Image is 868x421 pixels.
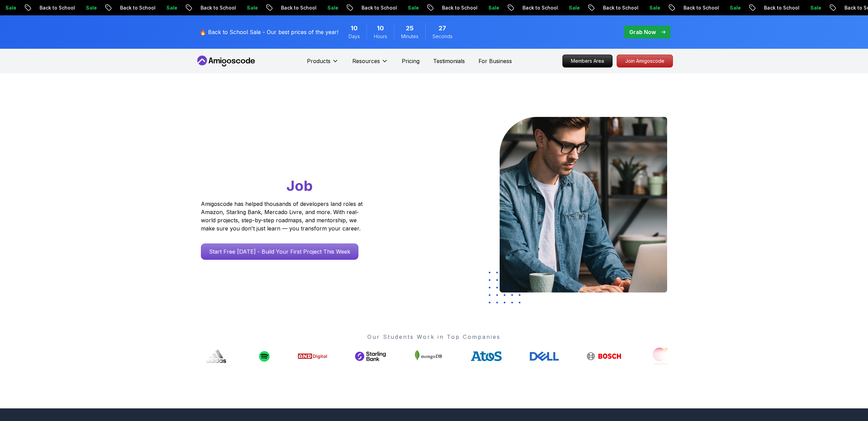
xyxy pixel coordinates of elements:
[201,333,667,341] p: Our Students Work in Top Companies
[562,55,613,67] a: Members Area
[433,57,465,65] a: Testimonials
[401,4,423,11] p: Sale
[194,4,240,11] p: Back to School
[355,4,401,11] p: Back to School
[596,4,643,11] p: Back to School
[401,33,418,40] span: Minutes
[516,4,562,11] p: Back to School
[321,4,342,11] p: Sale
[629,28,656,36] p: Grab Now
[352,57,380,65] p: Resources
[402,57,420,65] a: Pricing
[500,117,667,292] img: hero
[307,57,339,71] button: Products
[804,4,825,11] p: Sale
[479,57,512,65] a: For Business
[377,24,384,33] span: 10 Hours
[201,117,389,196] h1: Go From Learning to Hired: Master Java, Spring Boot & Cloud Skills That Get You the
[352,57,388,71] button: Resources
[307,57,330,65] p: Products
[432,33,453,40] span: Seconds
[79,4,101,11] p: Sale
[33,4,79,11] p: Back to School
[374,33,387,40] span: Hours
[201,200,365,232] p: Amigoscode has helped thousands of developers land roles at Amazon, Starling Bank, Mercado Livre,...
[286,177,313,194] span: Job
[617,55,673,67] a: Join Amigoscode
[563,55,612,67] p: Members Area
[435,4,482,11] p: Back to School
[274,4,321,11] p: Back to School
[113,4,160,11] p: Back to School
[201,243,358,260] a: Start Free [DATE] - Build Your First Project This Week
[351,24,358,33] span: 10 Days
[677,4,723,11] p: Back to School
[439,24,446,33] span: 27 Seconds
[757,4,804,11] p: Back to School
[482,4,503,11] p: Sale
[240,4,262,11] p: Sale
[406,24,414,33] span: 25 Minutes
[200,28,338,36] p: 🔥 Back to School Sale - Our best prices of the year!
[160,4,181,11] p: Sale
[349,33,360,40] span: Days
[562,4,584,11] p: Sale
[617,55,673,67] p: Join Amigoscode
[723,4,745,11] p: Sale
[643,4,664,11] p: Sale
